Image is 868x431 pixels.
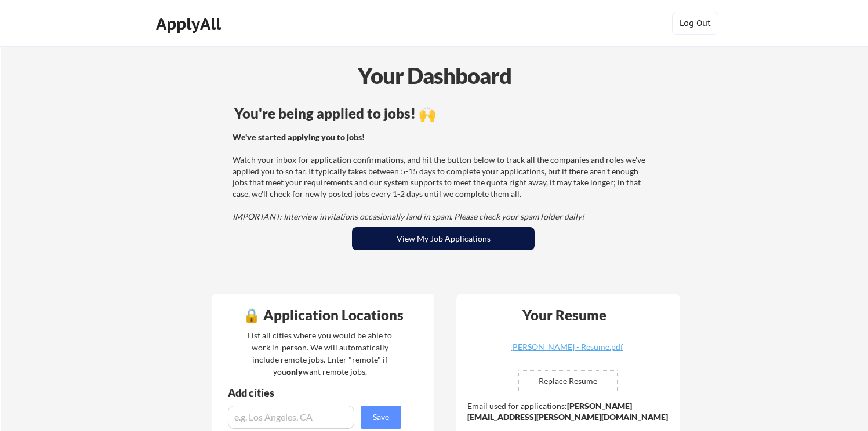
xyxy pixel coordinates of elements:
[1,59,868,92] div: Your Dashboard
[507,308,622,322] div: Your Resume
[497,343,635,351] div: [PERSON_NAME] - Resume.pdf
[156,14,224,34] div: ApplyAll
[352,227,535,250] button: View My Job Applications
[233,132,651,222] div: Watch your inbox for application confirmations, and hit the button below to track all the compani...
[467,401,668,422] strong: [PERSON_NAME][EMAIL_ADDRESS][PERSON_NAME][DOMAIN_NAME]
[240,329,400,378] div: List all cities where you would be able to work in-person. We will automatically include remote j...
[233,211,584,221] em: IMPORTANT: Interview invitations occasionally land in spam. Please check your spam folder daily!
[228,388,404,398] div: Add cities
[228,406,354,429] input: e.g. Los Angeles, CA
[286,367,303,377] strong: only
[672,12,718,35] button: Log Out
[215,308,431,322] div: 🔒 Application Locations
[234,107,652,120] div: You're being applied to jobs! 🙌
[361,406,401,429] button: Save
[233,132,365,142] strong: We've started applying you to jobs!
[497,343,635,361] a: [PERSON_NAME] - Resume.pdf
